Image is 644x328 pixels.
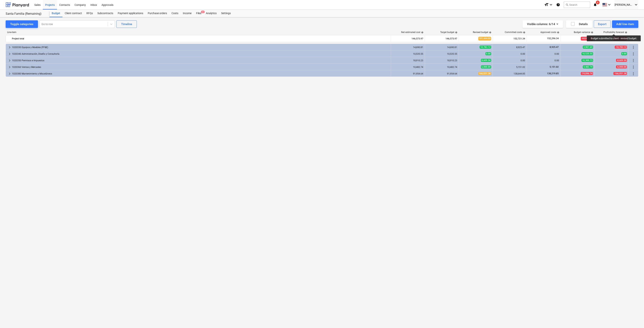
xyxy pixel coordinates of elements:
a: Purchase orders [145,10,169,17]
a: Settings [219,10,233,17]
div: Line-item [6,31,391,34]
span: help [522,31,525,34]
div: 0.00 [494,53,525,55]
a: RFQs [84,10,95,17]
span: 10,300.73 [582,59,593,62]
span: 10,535.55 [582,52,593,55]
button: Export [594,20,611,28]
a: Costs [169,10,181,17]
i: keyboard_arrow_down [634,2,638,7]
div: 10,482.74 [426,66,457,68]
div: Widget de chat [625,310,644,328]
div: 1020380 Mantenimiento y Misceláneos [12,71,389,77]
span: More actions [631,52,636,56]
span: help [488,31,491,34]
span: help [420,31,423,34]
span: keyboard_arrow_right [7,58,12,63]
a: Analytics [204,10,219,17]
span: 0.00 [486,52,491,55]
button: Add line-item [612,20,638,28]
i: notifications [593,2,597,7]
span: -8,609.50 [616,59,627,62]
span: help [590,31,593,34]
a: Client contract [62,10,84,17]
span: help [624,31,627,34]
span: 138,219.85 [547,72,559,75]
span: 166,051.38 [478,72,491,75]
div: 10,535.55 [392,53,423,55]
span: 6 [596,1,600,4]
button: Timeline [116,20,137,28]
div: 18,910.23 [392,59,423,62]
span: 6,000.00 [481,65,491,68]
span: 191,444.00 [478,37,491,40]
span: -6,000.00 [616,65,627,68]
div: 1020350 Permisos e Impuestos [12,57,389,64]
div: 8,925.47 [494,46,525,49]
div: 0.00 [528,59,559,62]
span: help [556,31,559,34]
span: keyboard_arrow_right [7,45,12,50]
span: keyboard_arrow_right [7,71,12,76]
div: Net estimated cost [401,31,423,34]
div: 10,482.74 [392,66,423,68]
span: More actions [631,71,636,76]
div: 0.00 [494,59,525,62]
div: 14,690.81 [426,46,457,49]
div: 10,535.55 [426,53,457,55]
div: Project total [12,36,389,42]
a: Subcontracts [95,10,115,17]
div: 146,573.97 [392,36,423,42]
div: 91,954.64 [426,72,457,75]
div: Target budget [440,31,457,34]
div: 1020330 Equipos y Muebles (FF&E) [12,44,389,50]
a: Files3 [194,10,204,17]
div: Export [598,22,607,27]
span: 0.00 [621,52,627,55]
span: More actions [631,65,636,69]
div: Visible columns : 6/14 [527,22,559,27]
div: 18,910.23 [426,59,457,62]
span: 3 [201,11,205,13]
span: keyboard_arrow_right [7,52,12,56]
iframe: Chat Widget [625,310,644,328]
div: Toggle categories [10,22,33,27]
div: Timeline [121,22,132,27]
i: format_size [544,2,549,7]
i: keyboard_arrow_down [607,2,612,7]
div: 5,151.02 [494,66,525,68]
div: Committed costs [505,31,525,34]
div: Budget variance [574,31,593,34]
span: 5,151.02 [549,66,559,68]
a: Income [181,10,194,17]
div: 0.00 [528,53,559,55]
span: More actions [631,58,636,63]
div: Santa Familia (Remaining) [6,12,45,16]
div: 146,573.97 [426,36,457,42]
div: Files [194,10,204,17]
button: Details [566,20,592,28]
a: Payment applications [115,10,145,17]
button: Visible columns:6/14 [522,20,563,28]
span: 3,907.69 [583,46,593,49]
button: Search [564,2,590,8]
div: Revised budget [473,31,491,34]
span: keyboard_arrow_right [7,65,12,69]
div: 14,690.81 [392,46,423,49]
span: 152,296.34 [547,37,559,40]
span: -10,783.12 [615,46,627,49]
span: 8,925.47 [549,46,559,48]
span: -74,096.74 [581,72,593,75]
i: Knowledge base [556,2,560,7]
span: 10,783.12 [480,46,491,49]
button: Toggle categories [6,20,38,28]
span: More actions [631,45,636,50]
span: More actions [631,36,636,41]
